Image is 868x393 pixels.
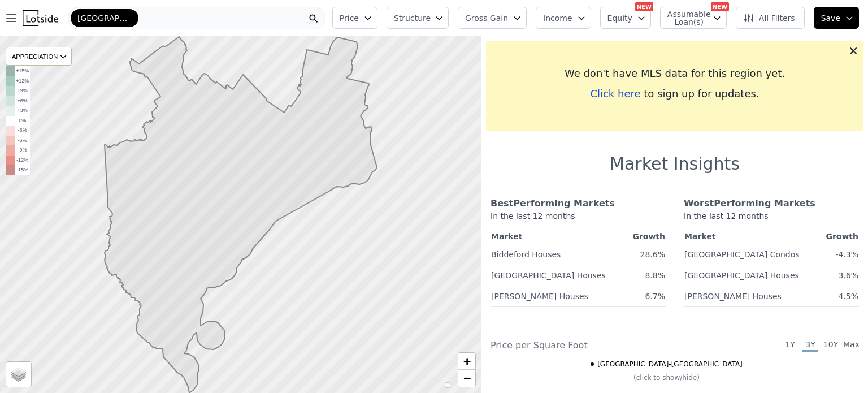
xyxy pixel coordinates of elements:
[491,339,675,352] div: Price per Square Foot
[838,271,858,280] span: 3.6%
[684,287,782,302] a: [PERSON_NAME] Houses
[802,339,818,352] span: 3Y
[463,354,471,368] span: +
[15,66,30,76] td: +15%
[15,165,30,175] td: -15%
[536,7,591,29] button: Income
[491,287,588,302] a: [PERSON_NAME] Houses
[15,116,30,126] td: 0%
[458,353,475,370] a: Zoom in
[6,47,72,66] div: APPRECIATION
[660,7,727,29] button: Assumable Loan(s)
[635,2,653,11] div: NEW
[819,228,859,244] th: Growth
[610,154,740,174] h1: Market Insights
[645,292,665,301] span: 6.7%
[626,228,666,244] th: Growth
[458,370,475,387] a: Zoom out
[823,339,839,352] span: 10Y
[645,271,665,280] span: 8.8%
[684,210,859,228] div: In the last 12 months
[684,245,800,260] a: [GEOGRAPHIC_DATA] Condos
[340,12,359,24] span: Price
[821,12,840,24] span: Save
[15,145,30,156] td: -9%
[463,371,471,385] span: −
[640,250,665,259] span: 28.6%
[814,7,859,29] button: Save
[843,339,859,352] span: Max
[458,7,527,29] button: Gross Gain
[394,12,430,24] span: Structure
[711,2,729,11] div: NEW
[15,86,30,96] td: +9%
[15,126,30,136] td: -3%
[15,76,30,87] td: +12%
[736,7,805,29] button: All Filters
[332,7,377,29] button: Price
[667,10,704,26] span: Assumable Loan(s)
[590,88,640,100] span: Click here
[483,373,850,382] div: (click to show/hide)
[491,197,666,210] div: Best Performing Markets
[77,12,132,24] span: [GEOGRAPHIC_DATA]-[GEOGRAPHIC_DATA]
[743,12,795,24] span: All Filters
[607,12,632,24] span: Equity
[15,156,30,166] td: -12%
[491,228,626,244] th: Market
[838,292,858,301] span: 4.5%
[684,266,799,281] a: [GEOGRAPHIC_DATA] Houses
[782,339,798,352] span: 1Y
[495,66,854,81] div: We don't have MLS data for this region yet.
[6,362,31,387] a: Layers
[387,7,449,29] button: Structure
[684,228,819,244] th: Market
[543,12,572,24] span: Income
[15,106,30,116] td: +3%
[491,245,561,260] a: Biddeford Houses
[600,7,651,29] button: Equity
[465,12,508,24] span: Gross Gain
[15,136,30,146] td: -6%
[23,10,58,26] img: Lotside
[15,96,30,106] td: +6%
[684,197,859,210] div: Worst Performing Markets
[495,86,854,102] div: to sign up for updates.
[835,250,858,259] span: -4.3%
[491,210,666,228] div: In the last 12 months
[597,360,743,369] span: [GEOGRAPHIC_DATA]-[GEOGRAPHIC_DATA]
[491,266,606,281] a: [GEOGRAPHIC_DATA] Houses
